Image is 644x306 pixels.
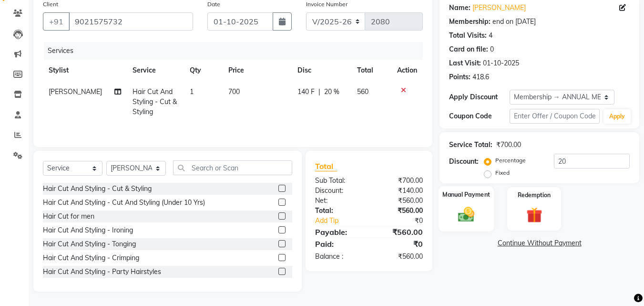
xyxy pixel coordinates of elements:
div: Membership: [449,17,491,27]
a: Add Tip [308,216,379,226]
th: Service [127,60,184,81]
th: Disc [292,60,351,81]
div: Points: [449,72,470,82]
div: Coupon Code [449,111,509,121]
div: Hair Cut for men [43,211,94,222]
div: ₹0 [379,216,430,226]
div: ₹560.00 [369,196,430,206]
th: Action [391,60,423,81]
span: 560 [357,87,368,96]
div: Service Total: [449,140,492,150]
div: 0 [490,44,494,54]
th: Total [351,60,391,81]
div: ₹0 [369,238,430,250]
div: Total Visits: [449,31,487,41]
th: Stylist [43,60,127,81]
button: +91 [43,12,70,31]
div: Net: [308,196,369,206]
div: Balance : [308,252,369,262]
span: Total [315,161,337,171]
div: Total: [308,206,369,216]
a: Continue Without Payment [441,238,637,248]
div: Services [44,42,430,60]
div: Paid: [308,238,369,250]
th: Price [223,60,292,81]
div: Name: [449,3,470,13]
div: ₹560.00 [369,252,430,262]
label: Percentage [495,156,526,165]
th: Qty [184,60,222,81]
img: _cash.svg [453,205,480,224]
div: Payable: [308,226,369,238]
div: Card on file: [449,44,488,54]
button: Apply [603,109,631,124]
label: Manual Payment [442,190,490,199]
div: Hair Cut And Styling - Ironing [43,225,133,235]
div: 4 [489,31,492,41]
span: 140 F [297,87,315,97]
span: Hair Cut And Styling - Cut & Styling [133,87,177,116]
div: Hair Cut And Styling - Tonging [43,239,136,249]
span: | [318,87,320,97]
div: Apply Discount [449,92,509,102]
div: Discount: [449,157,479,167]
span: [PERSON_NAME] [49,87,102,96]
div: Last Visit: [449,58,481,68]
span: 1 [190,87,194,96]
div: ₹700.00 [369,176,430,186]
div: Hair Cut And Styling - Party Hairstyles [43,267,161,277]
span: 700 [228,87,240,96]
label: Redemption [518,191,551,200]
input: Enter Offer / Coupon Code [510,109,600,124]
div: Hair Cut And Styling - Crimping [43,253,139,263]
label: Fixed [495,169,510,177]
div: ₹560.00 [369,206,430,216]
div: Hair Cut And Styling - Cut And Styling (Under 10 Yrs) [43,198,205,208]
div: Discount: [308,186,369,196]
div: ₹560.00 [369,226,430,238]
div: Hair Cut And Styling - Cut & Styling [43,184,152,194]
span: 20 % [324,87,339,97]
div: 01-10-2025 [483,58,519,68]
img: _gift.svg [521,205,547,225]
input: Search or Scan [173,160,292,175]
div: ₹700.00 [496,140,521,150]
div: end on [DATE] [492,17,536,27]
div: Sub Total: [308,176,369,186]
a: [PERSON_NAME] [472,3,526,13]
div: 418.6 [472,72,489,82]
div: ₹140.00 [369,186,430,196]
input: Search by Name/Mobile/Email/Code [69,12,193,31]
